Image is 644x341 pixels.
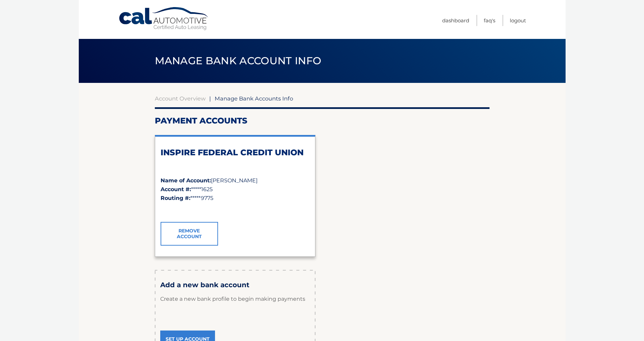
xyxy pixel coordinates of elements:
a: Cal Automotive [118,7,210,31]
span: Manage Bank Accounts Info [215,95,293,102]
h3: Add a new bank account [160,281,310,289]
p: Create a new bank profile to begin making payments [160,289,310,309]
a: Account Overview [155,95,206,102]
strong: Name of Account: [161,177,211,184]
span: | [209,95,211,102]
strong: Routing #: [161,195,190,201]
a: Logout [510,15,526,26]
a: FAQ's [484,15,495,26]
h2: INSPIRE FEDERAL CREDIT UNION [161,147,310,158]
h2: Payment Accounts [155,116,490,126]
strong: Account #: [161,186,191,192]
span: [PERSON_NAME] [211,177,258,184]
span: Manage Bank Account Info [155,54,321,67]
span: ✓ [161,206,165,213]
a: Dashboard [442,15,469,26]
a: Remove Account [161,222,218,246]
